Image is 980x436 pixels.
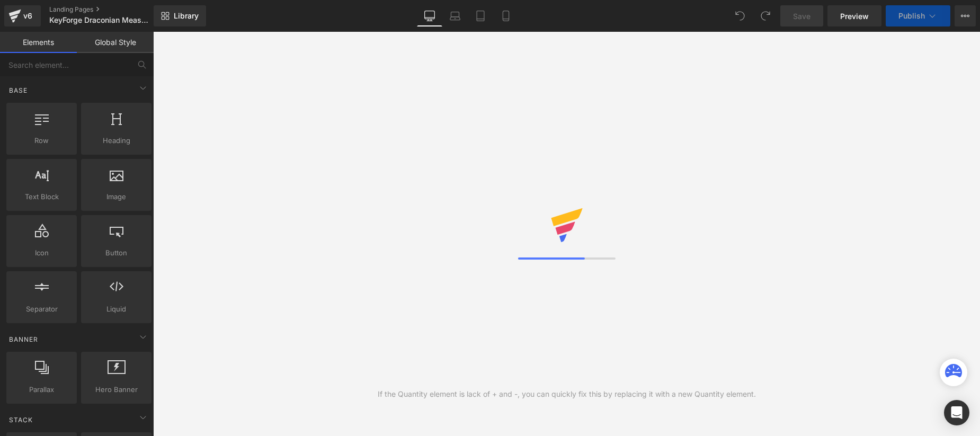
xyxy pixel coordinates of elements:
span: Save [793,11,810,22]
div: If the Quantity element is lack of + and -, you can quickly fix this by replacing it with a new Q... [378,388,756,400]
a: Desktop [417,5,442,26]
span: Icon [10,247,74,259]
span: Button [84,247,148,259]
button: Publish [886,5,950,26]
a: Mobile [493,5,519,26]
span: Preview [840,11,869,22]
a: Tablet [468,5,493,26]
span: Liquid [84,304,148,315]
span: Image [84,191,148,202]
button: More [955,5,976,26]
span: KeyForge Draconian Measures Retailer Information Page [49,16,151,24]
span: Separator [10,304,74,315]
a: Global Style [77,32,154,53]
span: Parallax [10,384,74,395]
span: Base [8,85,29,95]
span: Row [10,135,74,146]
div: v6 [21,9,34,23]
a: v6 [4,5,41,26]
a: Landing Pages [49,5,171,14]
a: New Library [154,5,206,26]
span: Banner [8,334,39,344]
span: Text Block [10,191,74,202]
a: Laptop [442,5,468,26]
span: Stack [8,415,34,425]
div: Open Intercom Messenger [944,400,969,425]
span: Publish [898,12,925,20]
span: Heading [84,135,148,146]
a: Preview [827,5,881,26]
span: Library [174,11,199,21]
button: Redo [755,5,776,26]
span: Hero Banner [84,384,148,395]
button: Undo [729,5,751,26]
